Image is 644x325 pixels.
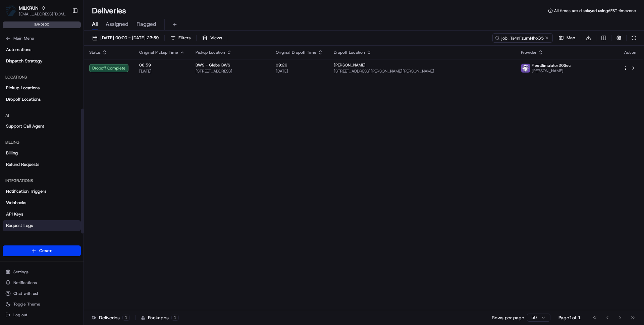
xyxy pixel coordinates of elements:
span: Original Pickup Time [139,50,178,55]
span: Webhooks [6,200,26,206]
button: Views [199,33,225,43]
button: MILKRUN [19,5,39,11]
h1: Deliveries [92,5,126,16]
span: Pickup Location [196,50,225,55]
a: Dispatch Strategy [3,56,81,66]
a: API Keys [3,209,81,220]
div: Locations [3,72,81,83]
div: AI [3,110,81,121]
span: Knowledge Base [13,150,51,157]
a: Notification Triggers [3,186,81,197]
span: API Documentation [63,150,108,157]
span: • [56,104,58,109]
div: Billing [3,137,81,148]
button: [EMAIL_ADDRESS][DOMAIN_NAME] [19,11,67,17]
span: Support Call Agent [6,123,44,129]
span: Dispatch Strategy [6,58,43,64]
span: Refund Requests [6,161,39,168]
span: [PERSON_NAME] [21,104,54,109]
span: 08:59 [139,62,185,68]
img: 1736555255976-a54dd68f-1ca7-489b-9aae-adbdc363a1c4 [7,64,19,76]
div: Page 1 of 1 [558,314,581,321]
button: Notifications [3,278,81,287]
span: [PERSON_NAME] [21,122,54,128]
span: Dropoff Location [334,50,365,55]
button: Chat with us! [3,289,81,298]
div: Deliveries [92,314,130,321]
span: [PERSON_NAME] [532,68,571,74]
span: [STREET_ADDRESS] [196,68,265,74]
span: Status [89,50,101,55]
span: Main Menu [13,36,34,41]
img: Nash [7,7,20,20]
div: Action [623,50,637,55]
span: 09:29 [276,62,323,68]
span: Settings [13,269,29,275]
span: BWS - Glebe BWS [196,62,230,68]
img: 1736555255976-a54dd68f-1ca7-489b-9aae-adbdc363a1c4 [13,123,19,128]
span: Map [567,35,575,41]
div: sandbox [3,21,81,28]
span: Assigned [106,20,128,28]
span: Pickup Locations [6,85,40,91]
div: We're available if you need us! [30,71,92,76]
span: Chat with us! [13,291,38,296]
div: Integrations [3,175,81,186]
span: Log out [13,312,27,318]
img: MILKRUN [5,5,16,16]
p: Welcome 👋 [7,27,122,38]
button: Toggle Theme [3,299,81,309]
a: Request Logs [3,220,81,231]
a: Powered byPylon [47,166,81,172]
span: Notification Triggers [6,188,46,194]
span: Request Logs [6,223,33,229]
a: 💻API Documentation [54,147,110,159]
span: Original Dropoff Time [276,50,316,55]
a: Webhooks [3,197,81,208]
span: [DATE] [276,68,323,74]
img: 2790269178180_0ac78f153ef27d6c0503_72.jpg [14,64,26,76]
button: Log out [3,310,81,320]
button: Settings [3,267,81,277]
span: All times are displayed using AEST timezone [554,8,636,13]
span: Provider [521,50,537,55]
span: Flagged [137,20,156,28]
button: MILKRUNMILKRUN[EMAIL_ADDRESS][DOMAIN_NAME] [3,3,69,19]
button: Map [555,33,578,43]
span: Automations [6,47,31,53]
a: Automations [3,44,81,55]
span: API Keys [6,211,23,217]
span: Notifications [13,280,37,285]
div: Packages [141,314,179,321]
img: Jerry Shen [7,116,17,127]
button: Refresh [629,33,639,43]
button: [DATE] 00:00 - [DATE] 23:59 [89,33,162,43]
span: [DATE] [139,68,185,74]
a: Billing [3,148,81,158]
span: FleetSimulator30Sec [532,63,571,68]
button: See all [104,86,122,94]
span: Billing [6,150,18,156]
a: Pickup Locations [3,83,81,93]
p: Rows per page [492,314,524,321]
div: 📗 [7,151,12,156]
button: Filters [167,33,194,43]
span: [PERSON_NAME] [334,62,366,68]
a: Dropoff Locations [3,94,81,105]
input: Clear [17,43,111,50]
span: All [92,20,98,28]
span: [DATE] [59,104,73,109]
span: Filters [178,35,191,41]
span: [DATE] 00:00 - [DATE] 23:59 [100,35,159,41]
button: Main Menu [3,34,81,43]
a: Support Call Agent [3,121,81,132]
span: [DATE] [59,122,73,128]
button: Start new chat [114,66,122,74]
span: [STREET_ADDRESS][PERSON_NAME][PERSON_NAME] [334,68,511,74]
span: Toggle Theme [13,301,40,307]
span: Dropoff Locations [6,96,41,102]
div: 💻 [57,151,62,156]
img: 1736555255976-a54dd68f-1ca7-489b-9aae-adbdc363a1c4 [13,104,19,110]
a: Refund Requests [3,159,81,170]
